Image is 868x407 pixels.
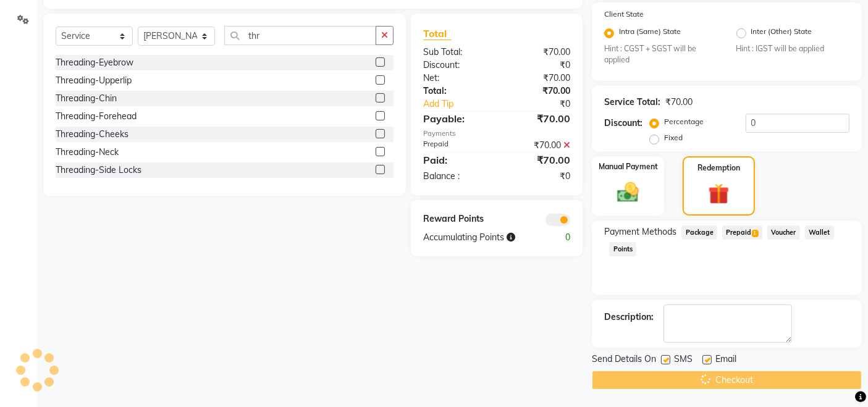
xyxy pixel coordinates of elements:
[56,92,117,105] div: Threading-Chin
[736,43,849,54] small: Hint : IGST will be applied
[56,74,132,87] div: Threading-Upperlip
[752,230,759,237] span: 1
[674,353,693,368] span: SMS
[414,212,497,226] div: Reward Points
[414,170,497,183] div: Balance :
[592,353,656,368] span: Send Details On
[414,231,538,244] div: Accumulating Points
[224,26,376,45] input: Search or Scan
[414,139,497,152] div: Prepaid
[604,96,660,109] div: Service Total:
[497,46,579,59] div: ₹70.00
[56,110,137,123] div: Threading-Forehead
[609,242,636,256] span: Points
[610,180,646,205] img: _cash.svg
[664,132,683,143] label: Fixed
[414,85,497,98] div: Total:
[664,116,704,127] label: Percentage
[56,164,141,177] div: Threading-Side Locks
[423,128,570,139] div: Payments
[497,153,579,167] div: ₹70.00
[715,353,736,368] span: Email
[414,46,497,59] div: Sub Total:
[414,72,497,85] div: Net:
[604,9,644,20] label: Client State
[665,96,693,109] div: ₹70.00
[697,162,740,174] label: Redemption
[599,161,658,172] label: Manual Payment
[681,225,717,240] span: Package
[751,26,812,41] label: Inter (Other) State
[414,98,510,111] a: Add Tip
[604,43,717,66] small: Hint : CGST + SGST will be applied
[414,59,497,72] div: Discount:
[497,139,579,152] div: ₹70.00
[604,311,654,324] div: Description:
[511,98,580,111] div: ₹0
[497,59,579,72] div: ₹0
[538,231,579,244] div: 0
[56,128,129,141] div: Threading-Cheeks
[497,72,579,85] div: ₹70.00
[56,56,133,69] div: Threading-Eyebrow
[414,111,497,126] div: Payable:
[414,153,497,167] div: Paid:
[619,26,681,41] label: Intra (Same) State
[767,225,800,240] span: Voucher
[722,225,762,240] span: Prepaid
[702,181,735,207] img: _gift.svg
[604,225,676,238] span: Payment Methods
[497,170,579,183] div: ₹0
[497,111,579,126] div: ₹70.00
[423,27,452,40] span: Total
[805,225,834,240] span: Wallet
[497,85,579,98] div: ₹70.00
[56,146,119,159] div: Threading-Neck
[604,117,643,130] div: Discount:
